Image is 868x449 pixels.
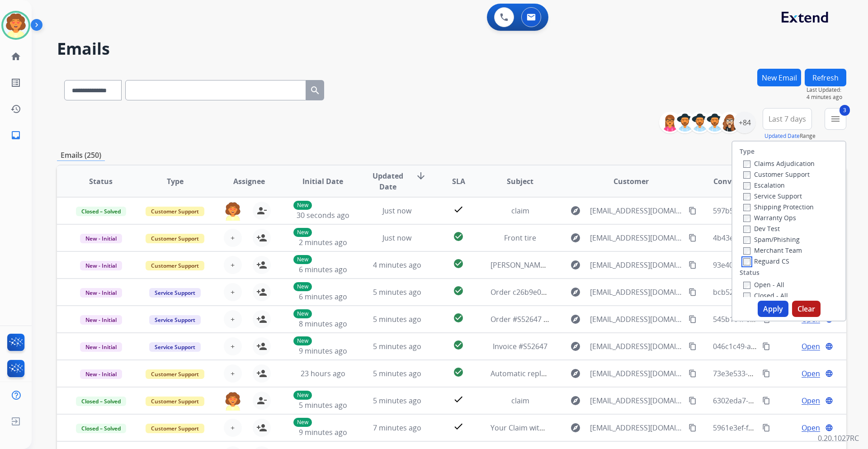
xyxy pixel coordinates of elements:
[743,182,750,189] input: Escalation
[10,130,21,141] mat-icon: inbox
[80,315,122,325] span: New - Initial
[689,424,697,432] mat-icon: content_copy
[743,193,750,200] input: Service Support
[167,176,184,187] span: Type
[233,176,265,187] span: Assignee
[570,314,581,325] mat-icon: explore
[302,176,343,187] span: Initial Date
[299,237,347,247] span: 2 minutes ago
[802,341,820,352] span: Open
[762,424,770,432] mat-icon: content_copy
[713,396,853,406] span: 6302eda7-d7c5-460e-892b-2006e4a71218
[293,418,312,427] p: New
[491,369,614,378] span: Automatic reply: Sorry to see you go
[453,421,464,432] mat-icon: check
[453,258,464,269] mat-icon: check_circle
[570,341,581,352] mat-icon: explore
[299,319,347,329] span: 8 minutes ago
[743,213,796,222] label: Warranty Ops
[590,395,683,406] span: [EMAIL_ADDRESS][DOMAIN_NAME]
[224,419,242,437] button: +
[256,232,267,243] mat-icon: person_add
[293,282,312,291] p: New
[758,301,788,317] button: Apply
[149,342,201,352] span: Service Support
[80,261,122,270] span: New - Initial
[818,433,859,444] p: 0.20.1027RC
[713,233,849,243] span: 4b43e61d-25ad-4920-ae06-7f61e6f1328c
[382,233,411,243] span: Just now
[590,341,683,352] span: [EMAIL_ADDRESS][DOMAIN_NAME]
[762,342,770,350] mat-icon: content_copy
[743,235,800,244] label: Spam/Phishing
[231,287,235,298] span: +
[299,400,347,410] span: 5 minutes ago
[10,77,21,88] mat-icon: list_alt
[293,255,312,264] p: New
[807,86,846,94] span: Last Updated:
[713,369,850,378] span: 73e3e533-05d5-4c39-833b-f555868ac553
[743,204,750,211] input: Shipping Protection
[825,424,833,432] mat-icon: language
[224,392,242,411] img: agent-avatar
[373,369,421,378] span: 5 minutes ago
[713,287,850,297] span: bcb52f6b-28ee-40c9-8cc6-624e610c58b0
[807,94,846,101] span: 4 minutes ago
[299,346,347,356] span: 9 minutes ago
[256,205,267,216] mat-icon: person_remove
[743,291,788,300] label: Closed - All
[80,234,122,243] span: New - Initial
[802,395,820,406] span: Open
[10,104,21,114] mat-icon: history
[256,260,267,270] mat-icon: person_add
[293,309,312,318] p: New
[146,261,204,270] span: Customer Support
[590,205,683,216] span: [EMAIL_ADDRESS][DOMAIN_NAME]
[231,232,235,243] span: +
[763,108,812,130] button: Last 7 days
[415,170,426,181] mat-icon: arrow_downward
[743,280,784,289] label: Open - All
[453,204,464,215] mat-icon: check
[743,159,815,168] label: Claims Adjudication
[743,161,750,168] input: Claims Adjudication
[689,234,697,242] mat-icon: content_copy
[511,396,529,406] span: claim
[825,369,833,378] mat-icon: language
[613,176,649,187] span: Customer
[301,369,345,378] span: 23 hours ago
[713,314,846,324] span: 545b1c4f-676f-42e7-afb2-7713c1c42731
[743,215,750,222] input: Warranty Ops
[256,287,267,298] mat-icon: person_add
[743,192,802,200] label: Service Support
[570,368,581,379] mat-icon: explore
[570,205,581,216] mat-icon: explore
[373,423,421,433] span: 7 minutes ago
[299,265,347,274] span: 6 minutes ago
[231,314,235,325] span: +
[825,108,846,130] button: 3
[762,397,770,405] mat-icon: content_copy
[792,301,821,317] button: Clear
[146,234,204,243] span: Customer Support
[224,256,242,274] button: +
[740,147,755,156] label: Type
[743,258,750,265] input: Reguard CS
[802,422,820,433] span: Open
[231,341,235,352] span: +
[146,207,204,216] span: Customer Support
[146,397,204,406] span: Customer Support
[149,288,201,298] span: Service Support
[769,117,806,121] span: Last 7 days
[224,337,242,355] button: +
[224,229,242,247] button: +
[368,170,409,192] span: Updated Date
[453,285,464,296] mat-icon: check_circle
[373,396,421,406] span: 5 minutes ago
[825,342,833,350] mat-icon: language
[743,246,802,255] label: Merchant Team
[80,342,122,352] span: New - Initial
[80,369,122,379] span: New - Initial
[146,369,204,379] span: Customer Support
[689,397,697,405] mat-icon: content_copy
